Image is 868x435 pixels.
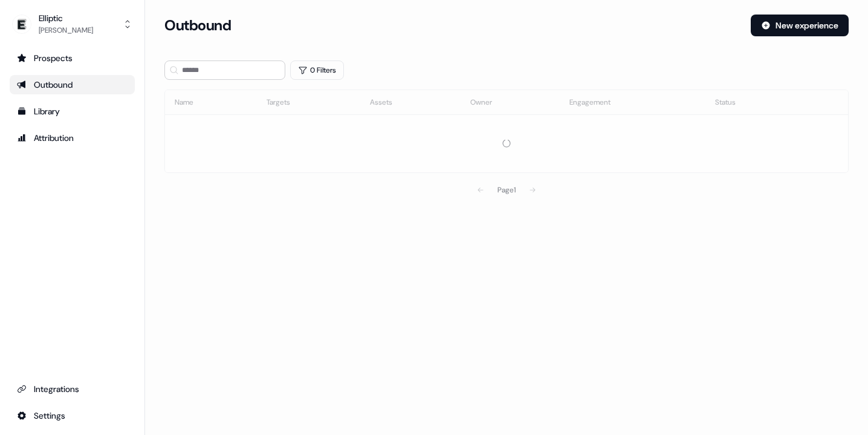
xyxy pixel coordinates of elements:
[39,24,93,36] div: [PERSON_NAME]
[290,61,344,80] button: 0 Filters
[39,12,93,24] div: Elliptic
[10,128,135,148] a: Go to attribution
[10,379,135,399] a: Go to integrations
[10,406,135,425] a: Go to integrations
[17,383,128,395] div: Integrations
[751,15,849,36] button: New experience
[10,48,135,68] a: Go to prospects
[10,10,135,39] button: Elliptic[PERSON_NAME]
[10,102,135,121] a: Go to templates
[17,132,128,144] div: Attribution
[164,16,231,34] h3: Outbound
[10,75,135,94] a: Go to outbound experience
[17,79,128,91] div: Outbound
[17,52,128,64] div: Prospects
[17,410,128,422] div: Settings
[17,105,128,117] div: Library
